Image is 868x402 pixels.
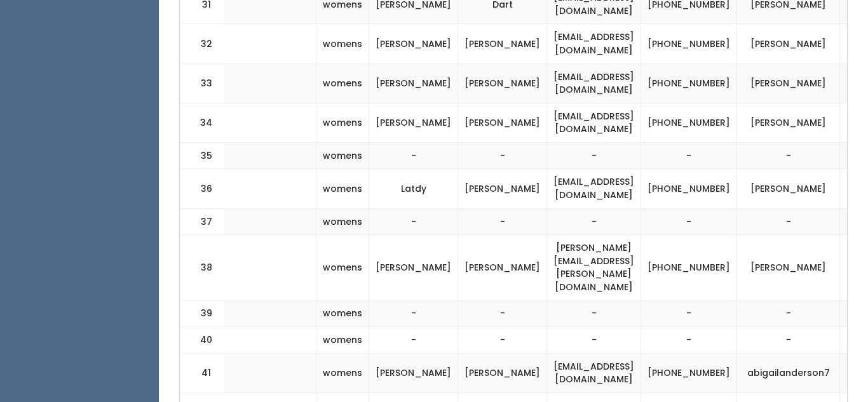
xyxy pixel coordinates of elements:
td: [PHONE_NUMBER] [641,64,737,103]
td: [PERSON_NAME] [458,353,547,392]
td: - [641,208,737,235]
td: 39 [180,300,224,327]
td: - [369,208,458,235]
td: [PERSON_NAME] [369,353,458,392]
td: 38 [180,235,224,300]
td: [EMAIL_ADDRESS][DOMAIN_NAME] [547,353,641,392]
td: 34 [180,103,224,142]
td: - [369,327,458,354]
td: [PERSON_NAME] [458,235,547,300]
td: - [547,208,641,235]
td: - [737,300,840,327]
td: womens [316,300,369,327]
td: - [737,142,840,169]
td: - [737,327,840,354]
td: womens [316,103,369,142]
td: [PERSON_NAME] [458,24,547,64]
td: [PERSON_NAME] [737,169,840,208]
td: - [547,300,641,327]
td: womens [316,353,369,392]
td: womens [316,169,369,208]
td: [PERSON_NAME] [369,64,458,103]
td: [PHONE_NUMBER] [641,103,737,142]
td: [EMAIL_ADDRESS][DOMAIN_NAME] [547,24,641,64]
td: [PERSON_NAME] [737,235,840,300]
td: 33 [180,64,224,103]
td: [PHONE_NUMBER] [641,169,737,208]
td: [PERSON_NAME] [737,24,840,64]
td: [PERSON_NAME] [369,103,458,142]
td: [PERSON_NAME] [458,169,547,208]
td: [PERSON_NAME] [458,103,547,142]
td: abigailanderson7 [737,353,840,392]
td: 32 [180,24,224,64]
td: - [369,300,458,327]
td: womens [316,24,369,64]
td: - [547,142,641,169]
td: Latdy [369,169,458,208]
td: - [641,327,737,354]
td: 36 [180,169,224,208]
td: womens [316,64,369,103]
td: [PERSON_NAME] [369,24,458,64]
td: [PERSON_NAME] [737,64,840,103]
td: [PHONE_NUMBER] [641,235,737,300]
td: womens [316,327,369,354]
td: womens [316,208,369,235]
td: - [458,300,547,327]
td: womens [316,142,369,169]
td: [EMAIL_ADDRESS][DOMAIN_NAME] [547,64,641,103]
td: [EMAIL_ADDRESS][DOMAIN_NAME] [547,169,641,208]
td: [PERSON_NAME] [458,64,547,103]
td: 35 [180,142,224,169]
td: - [641,300,737,327]
td: 41 [180,353,224,392]
td: - [641,142,737,169]
td: [PERSON_NAME][EMAIL_ADDRESS][PERSON_NAME][DOMAIN_NAME] [547,235,641,300]
td: 37 [180,208,224,235]
td: 40 [180,327,224,354]
td: - [547,327,641,354]
td: womens [316,235,369,300]
td: [PHONE_NUMBER] [641,24,737,64]
td: [PERSON_NAME] [369,235,458,300]
td: - [737,208,840,235]
td: - [458,142,547,169]
td: - [458,327,547,354]
td: [PHONE_NUMBER] [641,353,737,392]
td: [EMAIL_ADDRESS][DOMAIN_NAME] [547,103,641,142]
td: [PERSON_NAME] [737,103,840,142]
td: - [369,142,458,169]
td: - [458,208,547,235]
